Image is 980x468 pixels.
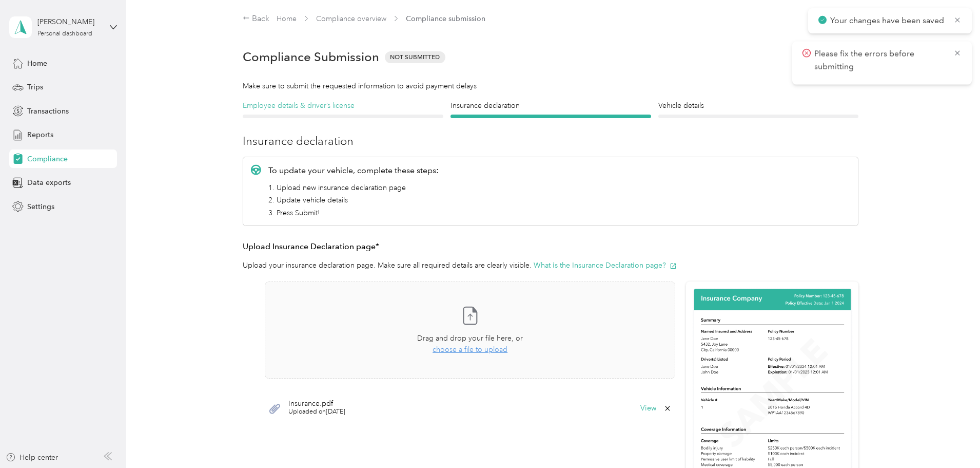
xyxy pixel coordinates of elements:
[385,51,445,63] span: Not Submitted
[243,13,269,25] div: Back
[6,452,58,463] button: Help center
[277,14,297,23] a: Home
[830,14,946,27] p: Your changes have been saved
[37,31,92,37] div: Personal dashboard
[243,133,858,149] h3: Insurance declaration
[37,16,102,27] div: [PERSON_NAME]
[27,82,43,92] span: Trips
[288,407,345,417] span: Uploaded on [DATE]
[268,164,439,177] p: To update your vehicle, complete these steps:
[534,260,677,271] button: What is the Insurance Declaration page?
[406,13,485,24] span: Compliance submission
[450,100,651,111] h4: Insurance declaration
[268,208,439,218] li: 3. Press Submit!
[288,400,345,407] span: Insurance.pdf
[27,201,54,212] span: Settings
[27,129,53,140] span: Reports
[268,195,439,205] li: 2. Update vehicle details
[268,182,439,193] li: 1. Upload new insurance declaration page
[27,154,68,164] span: Compliance
[27,58,47,69] span: Home
[243,50,379,64] h1: Compliance Submission
[243,260,858,271] p: Upload your insurance declaration page. Make sure all required details are clearly visible.
[265,282,675,378] span: Drag and drop your file here, orchoose a file to upload
[27,177,71,188] span: Data exports
[243,240,858,253] h3: Upload Insurance Declaration page*
[243,81,858,91] div: Make sure to submit the requested information to avoid payment delays
[243,100,443,111] h4: Employee details & driver’s license
[640,405,656,412] button: View
[27,106,69,117] span: Transactions
[814,48,946,73] p: Please fix the errors before submitting
[923,410,980,468] iframe: Everlance-gr Chat Button Frame
[417,334,523,343] span: Drag and drop your file here, or
[658,100,859,111] h4: Vehicle details
[433,345,507,354] span: choose a file to upload
[316,14,386,23] a: Compliance overview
